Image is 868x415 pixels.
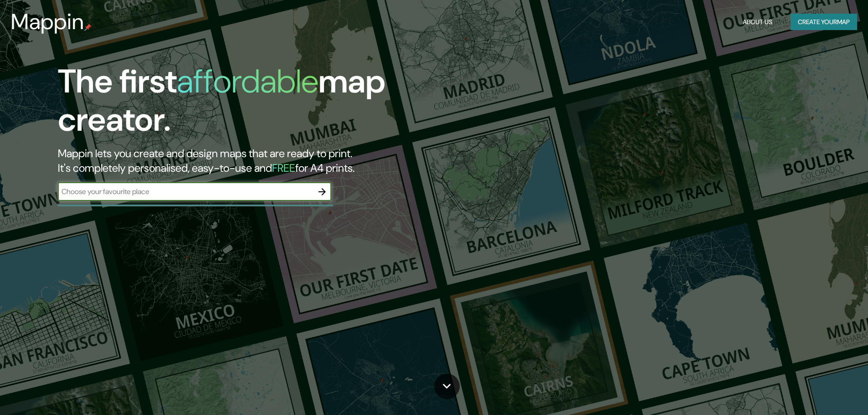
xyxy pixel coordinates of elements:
[791,14,857,31] button: Create yourmap
[84,24,92,31] img: mappin-pin
[272,161,295,175] h5: FREE
[58,186,313,197] input: Choose your favourite place
[11,9,84,35] h3: Mappin
[58,62,492,146] h1: The first map creator.
[739,14,776,31] button: About Us
[58,146,492,175] h2: Mappin lets you create and design maps that are ready to print. It's completely personalised, eas...
[177,60,318,102] h1: affordable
